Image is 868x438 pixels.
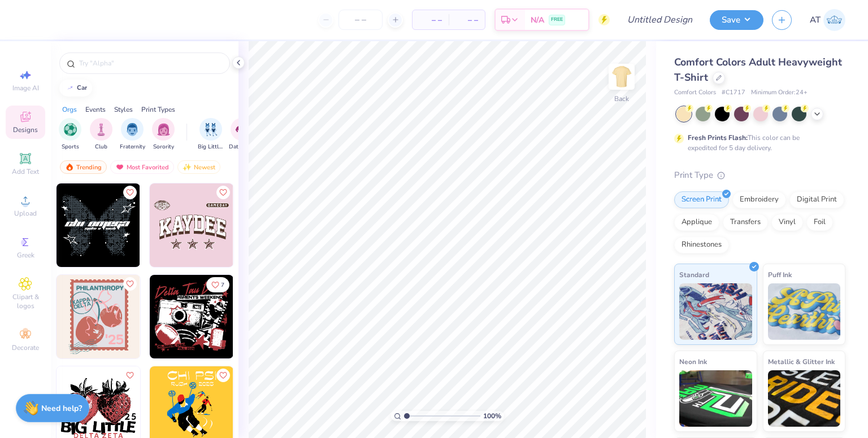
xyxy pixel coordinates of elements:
span: Sorority [153,143,174,151]
button: Like [206,277,229,292]
div: Print Type [674,169,845,182]
strong: Need help? [41,403,82,414]
img: Neon Ink [679,370,752,427]
img: Back [610,65,633,88]
img: 9bce0c1e-8cb3-4333-b769-c415daef8f89 [57,275,140,358]
span: Designs [13,125,38,134]
div: Events [85,104,106,115]
span: AT [810,14,821,27]
div: Most Favorited [110,160,174,174]
div: Vinyl [771,214,803,231]
span: – – [455,14,478,26]
span: # C1717 [722,88,745,98]
img: dd374217-0c6c-402e-87c0-b4b87c22b6f5 [140,275,223,358]
div: Orgs [62,104,77,115]
input: – – [338,10,383,30]
span: Fraternity [120,143,145,151]
img: Newest.gif [183,163,192,171]
img: d284e217-c8c5-4b48-a3b1-1bc63c97db4e [233,275,316,358]
span: Comfort Colors [674,88,716,98]
span: Image AI [12,84,39,93]
span: Standard [679,269,709,281]
img: Puff Ink [768,283,841,340]
span: Greek [17,251,34,260]
div: Back [614,94,629,104]
div: Styles [114,104,133,115]
div: Newest [177,160,220,174]
button: filter button [198,118,224,151]
button: filter button [152,118,175,151]
span: Sports [62,143,79,151]
img: Fraternity Image [126,123,138,136]
button: filter button [229,118,255,151]
div: Embroidery [732,191,786,208]
img: 1e5bf4ef-526b-4ce1-8c7a-46c82c70ba81 [150,275,233,358]
button: Like [216,186,230,199]
img: trend_line.gif [66,85,75,91]
button: filter button [120,118,145,151]
div: filter for Sports [59,118,81,151]
img: 701b67b0-5abc-421b-8a81-3f2209871f74 [140,183,223,267]
img: trending.gif [65,163,74,171]
div: Digital Print [789,191,844,208]
button: filter button [90,118,112,151]
span: Upload [14,209,37,218]
div: Transfers [723,214,768,231]
img: 05c7816d-43d9-410a-98ec-1d90c5c17bce [57,183,140,267]
div: filter for Big Little Reveal [198,118,224,151]
span: Club [95,143,107,151]
img: 59745a51-063d-4dd1-99f3-fdf777c01469 [233,183,316,267]
img: Big Little Reveal Image [205,123,217,136]
img: Metallic & Glitter Ink [768,370,841,427]
div: Print Types [141,104,175,115]
img: Club Image [95,123,107,136]
span: Add Text [12,167,39,176]
button: filter button [59,118,81,151]
div: car [77,85,87,91]
button: Like [123,369,137,382]
div: filter for Sorority [152,118,175,151]
input: Untitled Design [618,8,701,31]
span: Clipart & logos [6,292,45,310]
img: Ankitha Test [823,9,845,31]
img: Date Parties & Socials Image [236,123,249,136]
div: Applique [674,214,719,231]
span: 7 [221,282,224,288]
span: Decorate [12,343,39,352]
span: Date Parties & Socials [229,143,255,151]
img: most_fav.gif [115,163,124,171]
img: Standard [679,283,752,340]
div: This color can be expedited for 5 day delivery. [688,133,827,153]
span: Minimum Order: 24 + [751,88,808,98]
div: Screen Print [674,191,729,208]
button: Like [216,369,230,382]
img: bfb78889-2921-4b3f-802d-443d90e2c502 [150,183,233,267]
strong: Fresh Prints Flash: [688,133,748,142]
button: Like [123,186,137,199]
button: Save [710,10,763,30]
span: Comfort Colors Adult Heavyweight T-Shirt [674,55,842,84]
img: Sports Image [64,123,77,136]
img: Sorority Image [157,123,170,136]
span: Big Little Reveal [198,143,224,151]
button: Like [123,277,137,291]
button: car [59,80,92,97]
div: filter for Club [90,118,112,151]
a: AT [810,9,845,31]
div: filter for Fraternity [120,118,145,151]
span: Puff Ink [768,269,792,281]
span: Metallic & Glitter Ink [768,356,835,367]
div: Foil [806,214,833,231]
span: FREE [551,16,563,24]
input: Try "Alpha" [78,58,223,69]
div: Trending [60,160,107,174]
span: 100 % [483,411,501,421]
span: N/A [531,14,544,26]
div: filter for Date Parties & Socials [229,118,255,151]
span: – – [419,14,442,26]
div: Rhinestones [674,236,729,253]
span: Neon Ink [679,356,707,367]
